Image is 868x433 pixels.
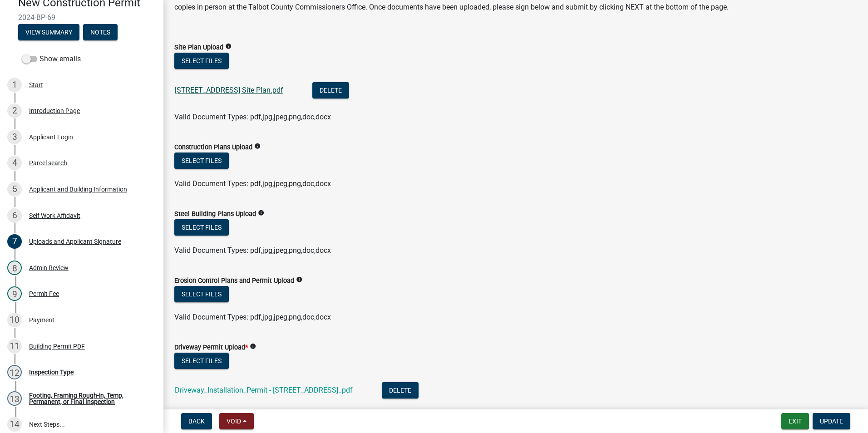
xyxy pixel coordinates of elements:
wm-modal-confirm: Delete Document [382,387,419,395]
div: Payment [29,317,54,323]
button: Select files [174,219,229,236]
div: 6 [7,208,22,223]
span: 2024-BP-69 [18,13,145,22]
a: Driveway_Installation_Permit - [STREET_ADDRESS]..pdf [175,386,353,394]
button: Select files [174,353,229,369]
div: 4 [7,156,22,170]
button: Select files [174,53,229,69]
div: 5 [7,182,22,197]
span: Valid Document Types: pdf,jpg,jpeg,png,doc,docx [174,246,331,255]
div: 10 [7,313,22,327]
div: Admin Review [29,265,69,271]
div: 9 [7,286,22,301]
button: Update [813,413,850,429]
a: [STREET_ADDRESS] Site Plan.pdf [175,86,283,94]
div: Applicant Login [29,134,73,140]
i: info [254,143,261,149]
i: info [250,343,256,349]
div: Introduction Page [29,108,80,114]
div: 8 [7,261,22,275]
label: Construction Plans Upload [174,144,252,151]
label: Erosion Control Plans and Permit Upload [174,278,294,284]
div: 3 [7,130,22,144]
div: Applicant and Building Information [29,186,127,192]
div: 11 [7,339,22,354]
span: Back [188,418,205,425]
div: Uploads and Applicant Signature [29,238,121,245]
button: Notes [83,24,118,40]
div: Self Work Affidavit [29,212,80,219]
span: Valid Document Types: pdf,jpg,jpeg,png,doc,docx [174,113,331,121]
button: View Summary [18,24,79,40]
i: info [225,43,232,49]
i: info [296,276,302,283]
button: Select files [174,286,229,302]
label: Driveway Permit Upload [174,344,248,351]
div: 12 [7,365,22,379]
div: Inspection Type [29,369,74,375]
div: 14 [7,417,22,432]
button: Select files [174,153,229,169]
span: Void [227,418,241,425]
span: Update [820,418,843,425]
div: Parcel search [29,160,67,166]
label: Site Plan Upload [174,44,223,51]
button: Delete [312,82,349,98]
i: info [258,210,264,216]
div: Footing, Framing Rough-in, Temp, Permanent, or Final Inspection [29,392,149,405]
div: Building Permit PDF [29,343,85,349]
button: Void [219,413,254,429]
span: Valid Document Types: pdf,jpg,jpeg,png,doc,docx [174,313,331,321]
wm-modal-confirm: Delete Document [312,87,349,95]
wm-modal-confirm: Summary [18,29,79,36]
label: Show emails [22,54,81,64]
wm-modal-confirm: Notes [83,29,118,36]
div: Permit Fee [29,290,59,297]
div: 1 [7,78,22,92]
label: Steel Building Plans Upload [174,211,256,217]
button: Back [181,413,212,429]
div: 2 [7,103,22,118]
div: 13 [7,391,22,406]
button: Exit [781,413,809,429]
div: Start [29,82,43,88]
button: Delete [382,382,419,399]
span: Valid Document Types: pdf,jpg,jpeg,png,doc,docx [174,179,331,188]
div: 7 [7,234,22,249]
